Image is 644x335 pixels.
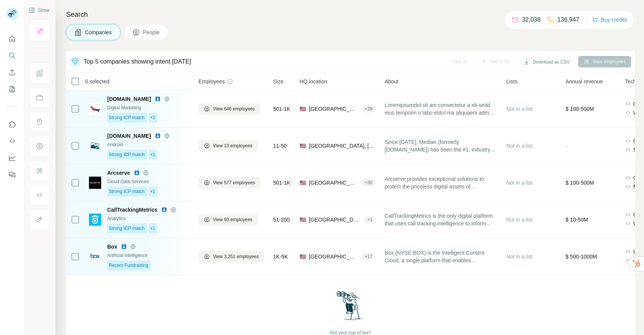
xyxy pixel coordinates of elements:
[362,179,375,186] div: + 30
[107,206,157,214] span: CallTrackingMetrics
[273,142,287,150] span: 11-50
[300,78,327,85] span: HQ location
[273,179,290,187] span: 501-1K
[506,106,533,112] span: Not in a list
[273,253,288,260] span: 1K-5K
[364,216,376,223] div: + 1
[300,179,306,187] span: 🇺🇸
[518,56,575,68] button: Download as CSV
[213,216,252,223] span: View 93 employees
[506,217,533,223] span: Not in a list
[109,151,145,158] span: Strong ICP match
[385,249,497,264] span: Box (NYSE:BOX) is the Intelligent Content Cloud, a single platform that enables organizations to ...
[213,105,255,112] span: View 646 employees
[134,170,140,176] img: LinkedIn logo
[150,225,155,232] span: +1
[506,180,533,186] span: Not in a list
[273,216,290,223] span: 51-200
[150,188,155,195] span: +1
[6,32,18,46] button: Quick start
[592,14,627,25] button: Buy credits
[385,138,497,153] span: Since [DATE], Median (formerly [DOMAIN_NAME]) has been the #1, industry-leading solution to build...
[557,15,579,24] p: 136,947
[362,253,375,260] div: + 17
[506,254,533,260] span: Not in a list
[522,15,541,24] p: 32,038
[109,262,148,269] span: Recent Fundraising
[300,216,306,223] span: 🇺🇸
[506,143,533,149] span: Not in a list
[89,214,101,226] img: Logo of CallTrackingMetrics
[309,216,361,223] span: [GEOGRAPHIC_DATA], [US_STATE]
[300,142,306,150] span: 🇺🇸
[385,101,497,116] span: Loremipsumdol.sit am consectetur a eli-sedd eius temporin u labo etdol ma aliquaeni adm veniam qu...
[109,225,145,232] span: Strong ICP match
[107,169,130,177] span: Arcserve
[6,49,18,62] button: Search
[198,251,264,262] button: View 3,251 employees
[198,103,260,115] button: View 646 employees
[6,82,18,96] button: My lists
[566,254,597,260] span: $ 500-1000M
[109,114,145,121] span: Strong ICP match
[385,78,399,85] span: About
[213,142,252,149] span: View 13 employees
[273,78,284,85] span: Size
[155,96,161,102] img: LinkedIn logo
[273,105,290,113] span: 501-1K
[566,143,568,149] span: -
[198,78,225,85] span: Employees
[161,207,167,213] img: LinkedIn logo
[198,214,258,225] button: View 93 employees
[85,29,113,36] span: Companies
[566,106,594,112] span: $ 100-500M
[107,95,151,103] span: [DOMAIN_NAME]
[107,178,189,185] div: Cloud Data Services
[506,78,517,85] span: Lists
[107,215,189,222] div: Analytics
[198,177,260,188] button: View 577 employees
[566,180,594,186] span: $ 100-500M
[84,57,191,66] div: Top 5 companies showing intent [DATE]
[309,253,359,260] span: [GEOGRAPHIC_DATA], [US_STATE]
[85,78,109,85] span: 0 selected
[213,253,259,260] span: View 3,251 employees
[107,243,117,250] span: Box
[121,244,127,250] img: LinkedIn logo
[362,105,375,112] div: + 28
[566,217,588,223] span: $ 10-50M
[6,118,18,131] button: Use Surfe on LinkedIn
[300,253,306,260] span: 🇺🇸
[155,133,161,139] img: LinkedIn logo
[24,5,55,16] button: Show
[385,175,497,190] span: Arcserve provides exceptional solutions to protect the priceless digital assets of organizations ...
[89,250,101,263] img: Logo of Box
[6,65,18,79] button: Enrich CSV
[150,114,155,121] span: +1
[89,103,101,115] img: Logo of americaneagle.com
[309,179,359,187] span: [GEOGRAPHIC_DATA], [US_STATE]
[109,188,145,195] span: Strong ICP match
[107,141,189,148] div: Android
[89,177,101,189] img: Logo of Arcserve
[150,151,155,158] span: +1
[385,212,497,227] span: CallTrackingMetrics is the only digital platform that uses call tracking intelligence to inform c...
[107,132,151,140] span: [DOMAIN_NAME]
[6,134,18,148] button: Use Surfe API
[143,29,160,36] span: People
[198,140,258,152] button: View 13 employees
[89,140,101,152] img: Logo of Median.co
[566,78,603,85] span: Annual revenue
[300,105,306,113] span: 🇺🇸
[107,252,189,259] div: Artificial Intelligence
[213,179,255,186] span: View 577 employees
[309,142,376,150] span: [GEOGRAPHIC_DATA], [US_STATE]
[66,9,635,20] h4: Search
[6,168,18,182] button: Feedback
[6,151,18,165] button: Dashboard
[309,105,359,113] span: [GEOGRAPHIC_DATA], [US_STATE]
[107,104,189,111] div: Digital Marketing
